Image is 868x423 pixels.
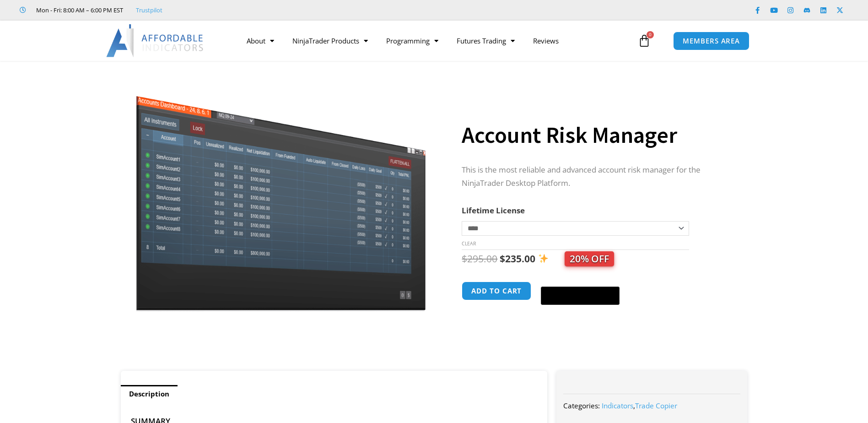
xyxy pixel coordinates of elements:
[624,27,664,54] a: 0
[462,252,467,265] span: $
[462,163,729,190] p: This is the most reliable and advanced account risk manager for the NinjaTrader Desktop Platform.
[563,401,600,410] span: Categories:
[237,30,283,51] a: About
[500,252,535,265] bdi: 235.00
[283,30,377,51] a: NinjaTrader Products
[539,280,621,281] iframe: Secure payment input frame
[462,205,525,216] label: Lifetime License
[647,31,654,38] span: 0
[635,401,677,410] a: Trade Copier
[673,32,749,50] a: MEMBERS AREA
[377,30,447,51] a: Programming
[541,287,620,305] button: Buy with GPay
[462,240,476,247] a: Clear options
[602,401,633,410] a: Indicators
[447,30,524,51] a: Futures Trading
[462,119,729,151] h1: Account Risk Manager
[683,38,740,44] span: MEMBERS AREA
[34,5,123,16] span: Mon - Fri: 8:00 AM – 6:00 PM EST
[121,385,178,403] a: Description
[565,251,614,266] span: 20% OFF
[524,30,568,51] a: Reviews
[602,401,677,410] span: ,
[500,252,505,265] span: $
[136,5,162,16] a: Trustpilot
[237,30,636,51] nav: Menu
[462,282,531,300] button: Add to cart
[539,254,548,263] img: ✨
[106,24,205,57] img: LogoAI | Affordable Indicators – NinjaTrader
[462,252,497,265] bdi: 295.00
